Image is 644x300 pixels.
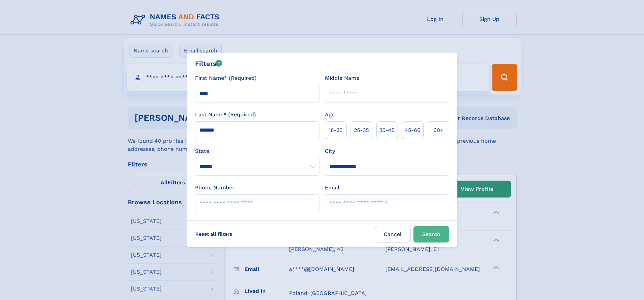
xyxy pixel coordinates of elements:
[413,226,449,243] button: Search
[195,74,257,82] label: First Name* (Required)
[191,226,237,242] label: Reset all filters
[195,147,319,155] label: State
[405,126,421,134] span: 45‑60
[325,184,339,192] label: Email
[354,126,369,134] span: 25‑35
[379,126,395,134] span: 35‑45
[195,184,235,192] label: Phone Number
[195,111,256,119] label: Last Name* (Required)
[329,126,342,134] span: 18‑25
[325,147,335,155] label: City
[325,111,335,119] label: Age
[433,126,444,134] span: 60+
[195,59,222,69] div: Filters
[325,74,359,82] label: Middle Name
[375,226,411,243] label: Cancel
